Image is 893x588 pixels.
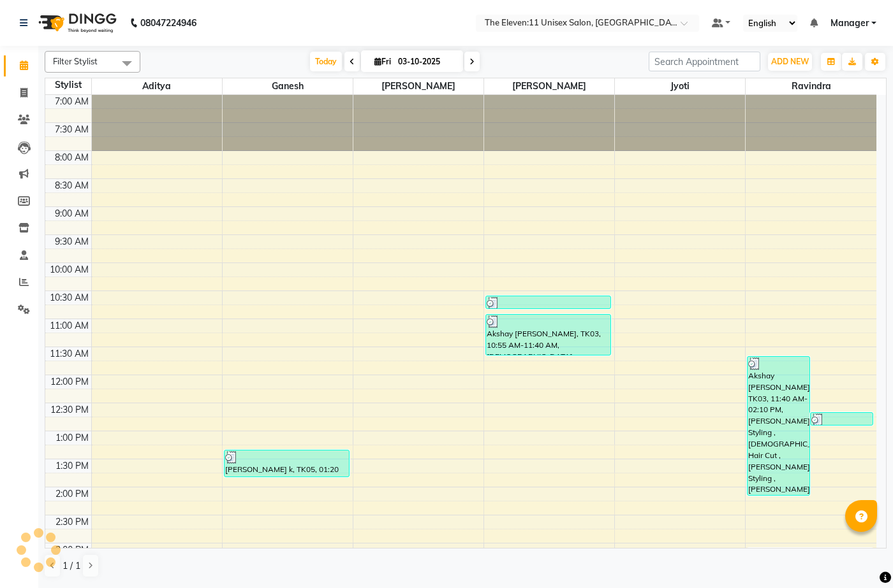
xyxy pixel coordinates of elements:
[394,52,458,71] input: 2025-10-03
[92,78,222,94] span: Aditya
[310,52,342,71] span: Today
[811,413,873,425] div: [PERSON_NAME], TK04, 12:40 PM-12:55 PM, [DEMOGRAPHIC_DATA] - Plane wash
[768,53,812,71] button: ADD NEW
[52,151,91,164] div: 8:00 AM
[746,78,876,94] span: Ravindra
[615,78,745,94] span: Jyoti
[830,17,869,30] span: Manager
[53,515,91,529] div: 2:30 PM
[486,296,610,308] div: [PERSON_NAME] cheetan, TK02, 10:35 AM-10:50 AM, [DEMOGRAPHIC_DATA] - Plane wash
[225,450,349,477] div: [PERSON_NAME] k, TK05, 01:20 PM-01:50 PM, [PERSON_NAME] Styling
[52,207,91,220] div: 9:00 AM
[140,5,196,41] b: 08047224946
[353,78,483,94] span: [PERSON_NAME]
[33,5,120,41] img: logo
[486,315,610,355] div: Akshay [PERSON_NAME], TK03, 10:55 AM-11:40 AM, [DEMOGRAPHIC_DATA] - Premium Wash ,Threading - eye...
[48,403,91,417] div: 12:30 PM
[223,78,353,94] span: Ganesh
[47,319,91,333] div: 11:00 AM
[48,375,91,389] div: 12:00 PM
[47,291,91,305] div: 10:30 AM
[53,543,91,557] div: 3:00 PM
[53,56,98,66] span: Filter Stylist
[53,487,91,501] div: 2:00 PM
[484,78,614,94] span: [PERSON_NAME]
[771,57,809,66] span: ADD NEW
[53,431,91,445] div: 1:00 PM
[47,347,91,361] div: 11:30 AM
[52,95,91,108] div: 7:00 AM
[47,263,91,276] div: 10:00 AM
[748,357,809,495] div: Akshay [PERSON_NAME], TK03, 11:40 AM-02:10 PM, [PERSON_NAME] Styling ,[DEMOGRAPHIC_DATA] Hair Cut...
[52,179,91,192] div: 8:30 AM
[649,52,760,71] input: Search Appointment
[63,559,80,573] span: 1 / 1
[52,235,91,248] div: 9:30 AM
[52,123,91,136] div: 7:30 AM
[371,57,394,66] span: Fri
[45,78,91,92] div: Stylist
[53,459,91,473] div: 1:30 PM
